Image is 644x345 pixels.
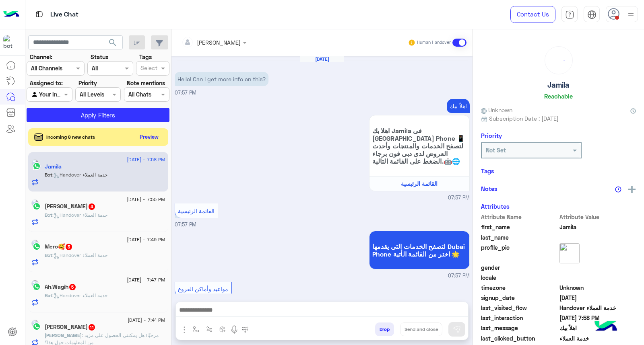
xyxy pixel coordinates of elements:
[372,242,466,258] span: لتصفح الخدمات التى يقدمها Dubai Phone اختر من القائمة الأتية 🌟
[175,72,268,86] p: 20/8/2025, 7:57 PM
[453,325,461,333] img: send message
[481,243,558,262] span: profile_pic
[547,49,570,72] div: loading...
[45,324,96,331] h5: سعيد السيد
[481,273,558,282] span: locale
[481,213,558,221] span: Attribute Name
[447,99,470,113] p: 20/8/2025, 7:57 PM
[300,56,344,62] h6: [DATE]
[203,322,216,336] button: Trigger scenario
[45,252,52,258] span: Bot
[69,284,76,290] span: 5
[481,233,558,242] span: last_name
[178,207,215,214] span: القائمة الرئيسية
[193,326,199,333] img: select flow
[31,199,39,207] img: picture
[52,252,107,258] span: : Handover خدمة العملاء
[45,172,52,178] span: Bot
[401,180,438,187] span: القائمة الرئيسية
[544,92,573,100] h6: Reachable
[219,326,226,333] img: create order
[127,156,165,163] span: [DATE] - 7:58 PM
[33,242,41,251] img: WhatsApp
[45,203,96,210] h5: Eman Ibrahim Helal
[481,167,636,175] h6: Tags
[417,39,451,46] small: Human Handover
[128,316,165,324] span: [DATE] - 7:41 PM
[175,90,196,96] span: 07:57 PM
[206,326,213,333] img: Trigger scenario
[45,292,52,298] span: Bot
[481,324,558,332] span: last_message
[615,186,621,193] img: notes
[559,263,636,272] span: null
[481,223,558,231] span: first_name
[481,283,558,292] span: timezone
[448,194,470,202] span: 07:57 PM
[175,222,196,228] span: 07:57 PM
[229,325,239,335] img: send voice note
[108,38,118,47] span: search
[559,314,636,322] span: 2025-08-20T16:58:22.39Z
[139,53,152,61] label: Tags
[592,313,620,341] img: hulul-logo.png
[45,332,82,338] span: [PERSON_NAME]
[139,64,157,74] div: Select
[52,292,107,298] span: : Handover خدمة العملاء
[559,334,636,343] span: خدمة العملاء
[242,327,248,333] img: make a call
[565,10,574,19] img: tab
[127,236,165,243] span: [DATE] - 7:49 PM
[33,322,41,331] img: WhatsApp
[33,202,41,210] img: WhatsApp
[481,263,558,272] span: gender
[31,240,39,247] img: picture
[559,213,636,221] span: Attribute Value
[46,133,95,141] span: Incoming 8 new chats
[52,212,107,218] span: : Handover خدمة العملاء
[3,35,18,49] img: 1403182699927242
[481,106,512,114] span: Unknown
[127,196,165,203] span: [DATE] - 7:55 PM
[481,203,510,210] h6: Attributes
[559,223,636,231] span: Jamila
[481,334,558,343] span: last_clicked_button
[448,272,470,280] span: 07:57 PM
[27,108,169,122] button: Apply Filters
[50,9,78,20] p: Live Chat
[400,322,442,336] button: Send and close
[561,6,578,23] a: tab
[78,79,97,87] label: Priority
[31,159,39,166] img: picture
[33,162,41,170] img: WhatsApp
[30,53,52,61] label: Channel:
[559,283,636,292] span: Unknown
[52,172,107,178] span: : Handover خدمة العملاء
[89,324,95,331] span: 11
[372,127,466,165] span: اهلا بك Jamila فى [GEOGRAPHIC_DATA] Phone 📱 لتصفح الخدمات والمنتجات وأحدث العروض لدى دبى فون برجا...
[31,280,39,287] img: picture
[375,322,394,336] button: Drop
[190,322,203,336] button: select flow
[45,212,52,218] span: Bot
[481,185,497,192] h6: Notes
[510,6,555,23] a: Contact Us
[559,324,636,332] span: اهلاً بيك
[559,273,636,282] span: null
[45,163,62,170] h5: Jamila
[136,131,162,143] button: Preview
[34,9,44,19] img: tab
[3,6,19,23] img: Logo
[180,325,189,335] img: send attachment
[559,304,636,312] span: Handover خدمة العملاء
[103,35,123,53] button: search
[559,243,580,263] img: picture
[587,10,597,19] img: tab
[178,285,228,292] span: مواعيد وأماكن الفروع
[45,283,76,290] h5: Ah.Wagih
[216,322,229,336] button: create order
[33,283,41,291] img: WhatsApp
[481,304,558,312] span: last_visited_flow
[45,243,73,250] h5: Mero🥰
[481,314,558,322] span: last_interaction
